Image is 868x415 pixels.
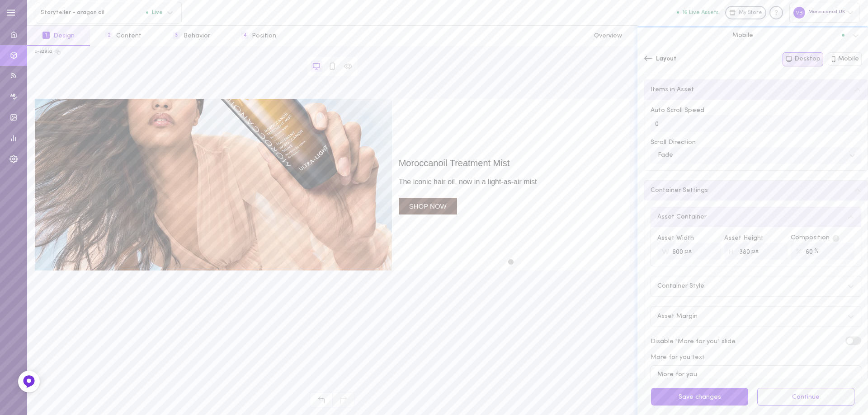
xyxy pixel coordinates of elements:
span: Asset Height [724,234,788,243]
span: More for you text [651,354,705,361]
span: Container Settings [651,187,708,194]
div: Knowledge center [769,6,783,19]
span: px [684,248,692,255]
span: px [751,248,759,255]
a: My Store [725,6,766,19]
span: Asset Margin [657,313,698,320]
div: Moroccanoil UK [789,3,859,22]
button: 4Position [226,26,292,46]
button: Save changes [651,388,748,406]
input: More for you text [651,365,861,383]
span: Storyteller - aragan oil [41,9,146,16]
span: 3 [173,32,180,39]
div: Fade [658,152,673,159]
button: 2Content [90,26,157,46]
button: 3Behavior [157,26,226,46]
span: Asset Container [657,214,707,220]
span: Moroccanoil Treatment Mist [399,155,623,171]
span: My Store [739,9,762,17]
button: 16 Live Assets [677,9,719,15]
span: Disable "More for you" slide [651,337,736,346]
span: 4 [241,32,248,39]
button: Desktop [783,52,823,66]
span: % [814,248,819,255]
span: Container Style [657,283,704,289]
img: Feedback Button [22,375,36,388]
span: Scroll Direction [651,138,696,147]
span: Auto Scroll Speed [651,106,861,115]
span: Redo [332,392,355,407]
span: Undo [310,392,332,407]
div: c-32932 [35,49,52,55]
span: Live [146,9,163,15]
span: Composition ratio [831,234,840,241]
button: 1Design [27,26,90,46]
span: Composition [791,233,854,243]
span: The iconic hair oil, now in a light-as-air mist [399,171,623,187]
span: Items in Asset [651,87,694,93]
button: Mobile [828,52,862,66]
span: Asset Width [657,234,721,243]
span: Mobile [732,31,753,39]
div: move to slide 1 [507,258,515,266]
span: 1 [42,32,50,39]
button: Continue [757,388,854,406]
span: 2 [105,32,113,39]
span: Layout [656,55,676,64]
button: Overview [579,26,637,46]
span: SHOP NOW [399,198,457,214]
a: 16 Live Assets [677,9,725,16]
